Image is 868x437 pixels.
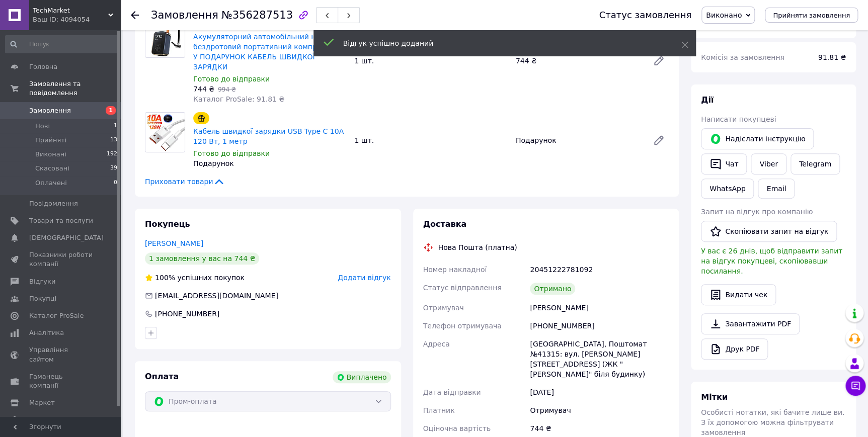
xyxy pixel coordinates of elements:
[701,408,844,436] span: Особисті нотатки, які бачите лише ви. З їх допомогою можна фільтрувати замовлення
[114,179,117,188] span: 0
[155,274,175,282] span: 100%
[193,33,342,71] a: Акумуляторний автомобільний насос бездротовий портативний компресор + У ПОДАРУНОК КАБЕЛЬ ШВИДКОЇ ...
[29,216,93,225] span: Товари та послуги
[145,177,225,187] span: Приховати товари
[701,53,784,61] span: Комісія за замовлення
[154,309,220,319] div: [PHONE_NUMBER]
[758,179,795,199] button: Email
[193,149,270,157] span: Готово до відправки
[110,164,117,173] span: 39
[701,95,714,105] span: Дії
[131,10,139,20] div: Повернутися назад
[528,401,671,419] div: Отримувач
[599,10,691,20] div: Статус замовлення
[649,51,669,71] a: Редагувати
[29,328,64,337] span: Аналітика
[701,179,754,199] a: WhatsApp
[512,133,645,147] div: Подарунок
[423,424,491,432] span: Оціночна вартість
[33,15,121,24] div: Ваш ID: 4094054
[701,153,747,174] button: Чат
[423,219,467,229] span: Доставка
[528,299,671,317] div: [PERSON_NAME]
[193,95,284,103] span: Каталог ProSale: 91.81 ₴
[33,6,108,15] span: TechMarket
[29,79,121,98] span: Замовлення та повідомлення
[333,371,391,383] div: Виплачено
[151,9,218,21] span: Замовлення
[701,313,800,334] a: Завантажити PDF
[338,274,390,282] span: Додати відгук
[343,38,656,48] div: Відгук успішно доданий
[29,311,84,320] span: Каталог ProSale
[701,284,776,305] button: Видати чек
[35,136,66,145] span: Прийняті
[751,153,786,174] a: Viber
[701,221,837,242] button: Скопіювати запит на відгук
[193,85,214,93] span: 744 ₴
[145,239,203,247] a: [PERSON_NAME]
[35,164,69,173] span: Скасовані
[528,317,671,335] div: [PHONE_NUMBER]
[701,338,768,360] a: Друк PDF
[5,35,118,53] input: Пошук
[106,106,116,115] span: 1
[29,250,93,269] span: Показники роботи компанії
[193,75,270,83] span: Готово до відправки
[29,199,78,208] span: Повідомлення
[218,86,236,93] span: 994 ₴
[818,53,846,61] span: 91.81 ₴
[35,179,67,188] span: Оплачені
[145,113,185,152] img: Кабель швидкої зарядки USB Type C 10А 120 Вт, 1 метр
[114,122,117,131] span: 1
[29,415,81,424] span: Налаштування
[436,242,520,252] div: Нова Пошта (платна)
[423,304,464,312] span: Отримувач
[701,208,813,216] span: Запит на відгук про компанію
[423,284,502,292] span: Статус відправлення
[110,136,117,145] span: 13
[528,383,671,401] div: [DATE]
[29,345,93,364] span: Управління сайтом
[350,54,511,68] div: 1 шт.
[423,340,450,348] span: Адреса
[350,133,511,147] div: 1 шт.
[845,376,865,396] button: Чат з покупцем
[146,18,183,57] img: Акумуляторний автомобільний насос бездротовий портативний компресор + У ПОДАРУНОК КАБЕЛЬ ШВИДКОЇ ...
[512,54,645,68] div: 744 ₴
[145,219,190,229] span: Покупець
[145,372,179,381] span: Оплата
[701,247,842,275] span: У вас є 26 днів, щоб відправити запит на відгук покупцеві, скопіювавши посилання.
[423,266,487,274] span: Номер накладної
[423,406,455,414] span: Платник
[145,252,259,265] div: 1 замовлення у вас на 744 ₴
[701,115,776,123] span: Написати покупцеві
[29,233,104,242] span: [DEMOGRAPHIC_DATA]
[145,273,245,283] div: успішних покупок
[29,62,57,71] span: Головна
[35,122,50,131] span: Нові
[29,106,71,115] span: Замовлення
[701,128,814,149] button: Надіслати інструкцію
[765,8,858,23] button: Прийняти замовлення
[29,294,56,303] span: Покупці
[29,372,93,390] span: Гаманець компанії
[791,153,840,174] a: Telegram
[29,277,55,286] span: Відгуки
[155,292,278,300] span: [EMAIL_ADDRESS][DOMAIN_NAME]
[530,283,575,295] div: Отримано
[706,11,742,19] span: Виконано
[528,335,671,383] div: [GEOGRAPHIC_DATA], Поштомат №41315: вул. [PERSON_NAME][STREET_ADDRESS] (ЖК "[PERSON_NAME]" біля б...
[423,322,502,330] span: Телефон отримувача
[649,130,669,150] a: Редагувати
[773,12,850,19] span: Прийняти замовлення
[29,398,55,407] span: Маркет
[193,127,344,145] a: Кабель швидкої зарядки USB Type C 10А 120 Вт, 1 метр
[35,150,66,159] span: Виконані
[423,388,481,396] span: Дата відправки
[193,158,346,168] div: Подарунок
[221,9,293,21] span: №356287513
[701,392,728,402] span: Мітки
[528,260,671,279] div: 20451222781092
[107,150,117,159] span: 192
